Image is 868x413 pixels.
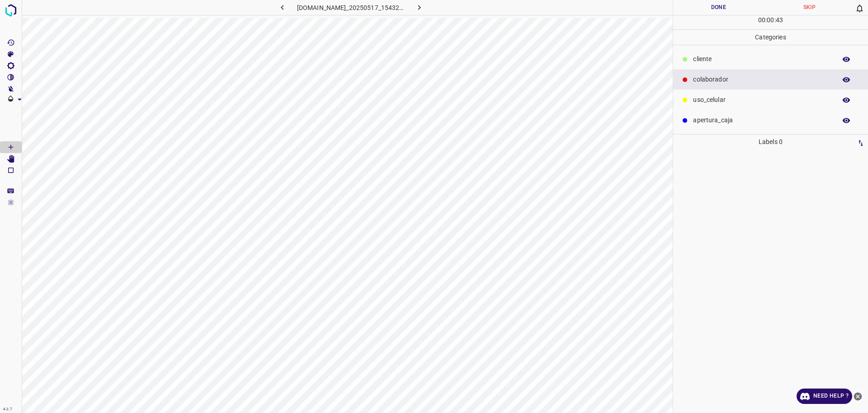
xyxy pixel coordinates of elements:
div: ​​cliente [673,49,868,69]
div: : : [758,15,783,29]
p: colaborador [693,75,832,84]
div: apertura_caja [673,110,868,130]
p: apertura_caja [693,115,832,125]
button: close-help [852,389,863,404]
h6: [DOMAIN_NAME]_20250517_154325_frame_00029.jpg [297,2,405,15]
p: 00 [767,15,774,25]
p: 00 [758,15,765,25]
div: colaborador [673,69,868,90]
a: Need Help ? [797,389,852,404]
p: Labels 0 [676,134,865,149]
p: Categories [673,30,868,45]
p: 43 [776,15,783,25]
img: logo [3,2,19,19]
div: uso_celular [673,90,868,110]
div: 4.3.7 [1,406,14,413]
p: uso_celular [693,95,832,105]
p: ​​cliente [693,54,832,64]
